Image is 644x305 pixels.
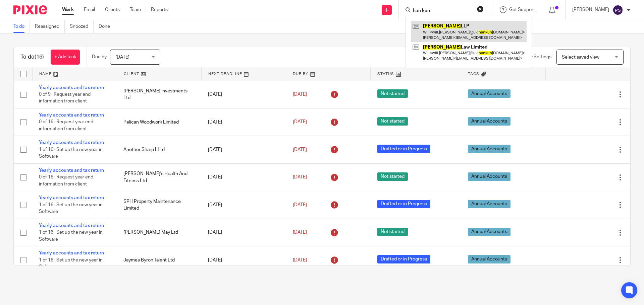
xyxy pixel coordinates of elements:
[39,168,104,173] a: Yearly accounts and tax return
[377,145,430,153] span: Drafted or in Progress
[39,196,104,200] a: Yearly accounts and tax return
[412,8,473,14] input: Search
[39,92,91,104] span: 0 of 9 · Request year end information from client
[377,255,430,263] span: Drafted or in Progress
[201,81,286,108] td: [DATE]
[117,108,201,136] td: Pelican Woodwork Limited
[39,147,103,159] span: 1 of 16 · Set up the new year in Software
[468,228,511,236] span: Annual Accounts
[293,175,307,179] span: [DATE]
[13,5,47,14] img: Pixie
[468,89,511,98] span: Annual Accounts
[293,120,307,125] span: [DATE]
[62,6,74,13] a: Work
[468,145,511,153] span: Annual Accounts
[293,203,307,207] span: [DATE]
[130,6,141,13] a: Team
[468,72,479,76] span: Tags
[39,175,93,186] span: 0 of 16 · Request year end information from client
[20,54,44,61] h1: To do
[468,200,511,208] span: Annual Accounts
[13,20,30,33] a: To do
[293,258,307,262] span: [DATE]
[468,172,511,181] span: Annual Accounts
[70,20,94,33] a: Snoozed
[39,203,103,214] span: 1 of 16 · Set up the new year in Software
[117,246,201,274] td: Jaymes Byron Talent Ltd
[99,20,115,33] a: Done
[39,140,104,145] a: Yearly accounts and tax return
[39,85,104,90] a: Yearly accounts and tax return
[117,136,201,163] td: Another Sharp1 Ltd
[572,6,609,13] p: [PERSON_NAME]
[117,191,201,219] td: SPH Property Maintenance Limited
[117,219,201,246] td: [PERSON_NAME] May Ltd
[39,113,104,118] a: Yearly accounts and tax return
[92,54,107,60] p: Due by
[84,6,95,13] a: Email
[377,228,408,236] span: Not started
[201,136,286,163] td: [DATE]
[293,92,307,97] span: [DATE]
[523,55,551,59] span: View Settings
[201,163,286,191] td: [DATE]
[377,172,408,181] span: Not started
[201,219,286,246] td: [DATE]
[39,223,104,228] a: Yearly accounts and tax return
[562,55,599,60] span: Select saved view
[468,117,511,126] span: Annual Accounts
[201,191,286,219] td: [DATE]
[115,55,129,60] span: [DATE]
[468,255,511,263] span: Annual Accounts
[39,120,93,132] span: 0 of 16 · Request year end information from client
[377,200,430,208] span: Drafted or in Progress
[39,230,103,242] span: 1 of 16 · Set up the new year in Software
[117,81,201,108] td: [PERSON_NAME] Investments Ltd
[117,163,201,191] td: [PERSON_NAME]'s Health And Fitness Ltd
[477,6,484,12] button: Clear
[39,251,104,255] a: Yearly accounts and tax return
[293,230,307,235] span: [DATE]
[35,54,44,60] span: (16)
[612,5,623,15] img: svg%3E
[151,6,168,13] a: Reports
[293,147,307,152] span: [DATE]
[201,108,286,136] td: [DATE]
[377,117,408,126] span: Not started
[201,246,286,274] td: [DATE]
[105,6,120,13] a: Clients
[377,89,408,98] span: Not started
[35,20,65,33] a: Reassigned
[51,50,80,65] a: + Add task
[509,7,535,12] span: Get Support
[39,258,103,270] span: 1 of 16 · Set up the new year in Software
